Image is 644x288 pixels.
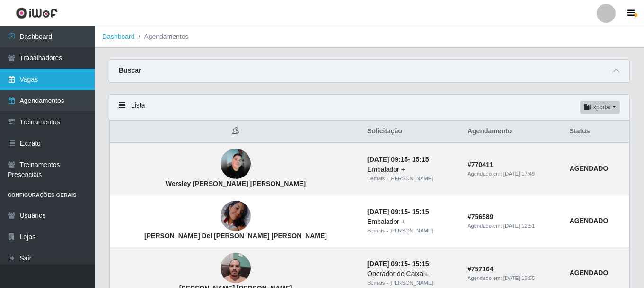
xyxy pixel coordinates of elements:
strong: - [367,208,429,215]
th: Agendamento [462,121,564,143]
strong: - [367,260,429,268]
strong: Wersley [PERSON_NAME] [PERSON_NAME] [166,180,306,187]
div: Operador de Caixa + [367,269,456,279]
time: [DATE] 16:55 [503,275,535,281]
div: Bemais - [PERSON_NAME] [367,227,456,235]
strong: # 770411 [468,161,494,168]
time: [DATE] 09:15 [367,260,408,268]
time: 15:15 [412,156,429,163]
strong: AGENDADO [570,217,609,224]
time: 15:15 [412,260,429,268]
strong: # 756589 [468,213,494,221]
div: Bemais - [PERSON_NAME] [367,279,456,287]
div: Agendado em: [468,274,558,282]
div: Agendado em: [468,170,558,178]
a: Dashboard [102,33,135,40]
div: Lista [109,95,629,120]
th: Status [564,121,629,143]
li: Agendamentos [135,32,189,42]
img: CoreUI Logo [16,7,58,19]
time: 15:15 [412,208,429,215]
time: [DATE] 09:15 [367,208,408,215]
div: Bemais - [PERSON_NAME] [367,175,456,183]
strong: [PERSON_NAME] Del [PERSON_NAME] [PERSON_NAME] [144,232,327,240]
time: [DATE] 12:51 [503,223,535,229]
img: Wersley Gomes Victor da Silva [221,149,251,179]
div: Embalador + [367,165,456,175]
div: Agendado em: [468,222,558,230]
strong: AGENDADO [570,269,609,277]
strong: # 757164 [468,265,494,273]
div: Embalador + [367,217,456,227]
th: Solicitação [362,121,462,143]
time: [DATE] 09:15 [367,156,408,163]
strong: - [367,156,429,163]
strong: Buscar [119,66,141,74]
nav: breadcrumb [95,26,644,48]
strong: AGENDADO [570,165,609,172]
button: Exportar [580,101,620,114]
time: [DATE] 17:49 [503,171,535,177]
img: Júlia Del Carmen Da Silva Gutierrez [221,196,251,236]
